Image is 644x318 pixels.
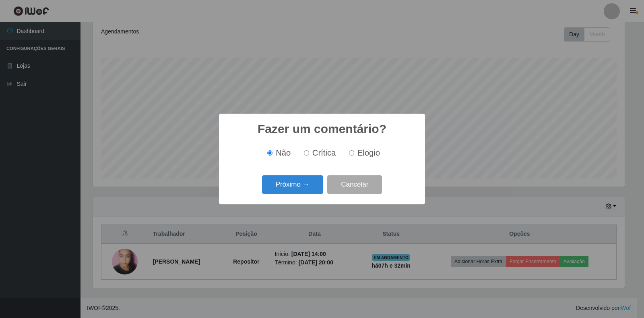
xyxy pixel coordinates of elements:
[349,150,354,156] input: Elogio
[327,175,382,194] button: Cancelar
[357,148,380,157] span: Elogio
[262,175,323,194] button: Próximo →
[276,148,291,157] span: Não
[267,150,272,156] input: Não
[258,122,386,136] h2: Fazer um comentário?
[312,148,336,157] span: Crítica
[304,150,309,156] input: Crítica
